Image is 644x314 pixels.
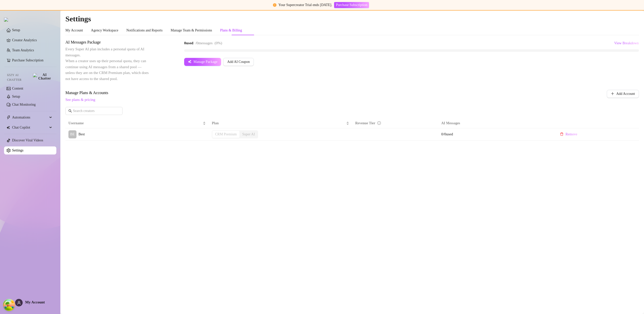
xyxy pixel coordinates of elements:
[12,124,48,132] span: Chat Copilot
[195,41,213,45] span: / 0 messages
[560,132,563,136] span: delete
[12,148,23,152] a: Settings
[73,108,115,114] input: Search creators
[273,3,276,7] span: exclamation-circle
[212,131,239,138] div: CRM Premium
[78,132,85,136] span: Best
[171,28,212,33] div: Manage Team & Permissions
[65,28,83,33] div: My Account
[65,39,150,45] span: AI Messages Package
[278,3,332,7] span: Your Supercreator Trial ends [DATE].
[184,58,221,66] button: Manage Package
[12,95,20,98] a: Setup
[17,301,21,305] span: user
[607,90,639,98] button: Add Account
[212,121,345,126] span: Plan
[215,41,222,45] span: ( 0 %)
[126,28,163,33] div: Notifications and Reports
[611,92,614,95] span: plus
[4,18,8,22] img: logo.svg
[209,119,352,128] th: Plan
[65,119,209,128] th: Username
[355,121,375,125] span: Revenue Tier
[7,73,31,82] span: Izzy AI Chatter
[193,60,217,64] span: Manage Package
[616,92,635,96] span: Add Account
[68,109,72,113] span: search
[614,39,639,47] button: View Breakdown
[377,121,381,125] span: info-circle
[12,48,34,52] a: Team Analytics
[70,132,75,137] span: BE
[334,2,369,8] button: Purchase Subscription
[7,126,10,129] img: Chat Copilot
[33,73,52,80] img: AI Chatter
[212,130,258,138] div: segmented control
[239,131,258,138] div: Super AI
[566,132,577,136] span: Remove
[223,58,254,66] button: Add AI Coupon
[12,58,44,62] a: Purchase Subscription
[65,90,573,96] span: Manage Plans & Accounts
[25,300,45,304] span: My Account
[65,98,95,102] a: See plans & pricing
[65,14,639,24] h2: Settings
[12,36,52,44] a: Creator Analytics
[91,28,118,33] div: Agency Workspace
[227,60,250,64] span: Add AI Coupon
[12,103,36,106] a: Chat Monitoring
[184,41,193,45] strong: 0 used
[556,130,581,138] button: Remove
[220,28,242,33] div: Plans & Billing
[68,121,202,126] span: Username
[614,41,639,45] span: View Breakdown
[12,138,43,142] a: Discover Viral Videos
[12,87,23,90] a: Content
[65,47,149,81] span: Every Super AI plan includes a personal quota of AI messages. When a creator uses up their person...
[7,115,11,120] span: thunderbolt
[336,3,367,7] span: Purchase Subscription
[12,113,48,122] span: Automations
[438,119,553,128] th: AI Messages
[441,132,453,136] span: 0 / 0 used
[334,3,369,7] a: Purchase Subscription
[12,28,20,32] a: Setup
[4,300,14,310] button: Open Tanstack query devtools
